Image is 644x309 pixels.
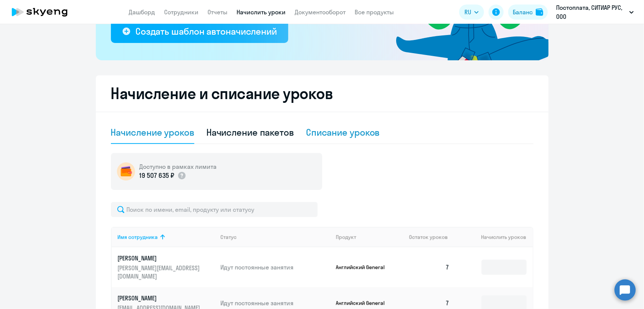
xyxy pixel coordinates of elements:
[208,8,228,16] a: Отчеты
[409,234,456,240] div: Остаток уроков
[336,300,392,306] p: Английский General
[536,8,543,16] img: balance
[403,247,456,287] td: 7
[336,264,392,271] p: Английский General
[464,8,471,17] span: RU
[459,5,484,20] button: RU
[140,171,174,181] p: 19 507 635 ₽
[295,8,346,16] a: Документооборот
[129,8,155,16] a: Дашборд
[118,264,202,280] p: [PERSON_NAME][EMAIL_ADDRESS][DOMAIN_NAME]
[306,126,380,138] div: Списание уроков
[111,126,194,138] div: Начисление уроков
[513,8,533,17] div: Баланс
[336,234,403,240] div: Продукт
[206,126,294,138] div: Начисление пакетов
[508,5,548,20] button: Балансbalance
[117,162,135,181] img: wallet-circle.png
[140,162,217,171] h5: Доступно в рамках лимита
[111,202,318,217] input: Поиск по имени, email, продукту или статусу
[220,299,330,307] p: Идут постоянные занятия
[220,234,237,240] div: Статус
[118,254,215,280] a: [PERSON_NAME][PERSON_NAME][EMAIL_ADDRESS][DOMAIN_NAME]
[111,20,288,43] button: Создать шаблон автоначислений
[164,8,199,16] a: Сотрудники
[552,3,638,21] button: Постоплата, СИТИАР РУС, ООО
[220,234,330,240] div: Статус
[220,263,330,271] p: Идут постоянные занятия
[455,227,532,247] th: Начислить уроков
[355,8,394,16] a: Все продукты
[118,254,202,262] p: [PERSON_NAME]
[118,234,215,240] div: Имя сотрудника
[118,234,158,240] div: Имя сотрудника
[111,84,533,102] h2: Начисление и списание уроков
[118,294,202,302] p: [PERSON_NAME]
[556,3,626,21] p: Постоплата, СИТИАР РУС, ООО
[336,234,356,240] div: Продукт
[409,234,448,240] span: Остаток уроков
[135,25,277,37] div: Создать шаблон автоначислений
[237,8,286,16] a: Начислить уроки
